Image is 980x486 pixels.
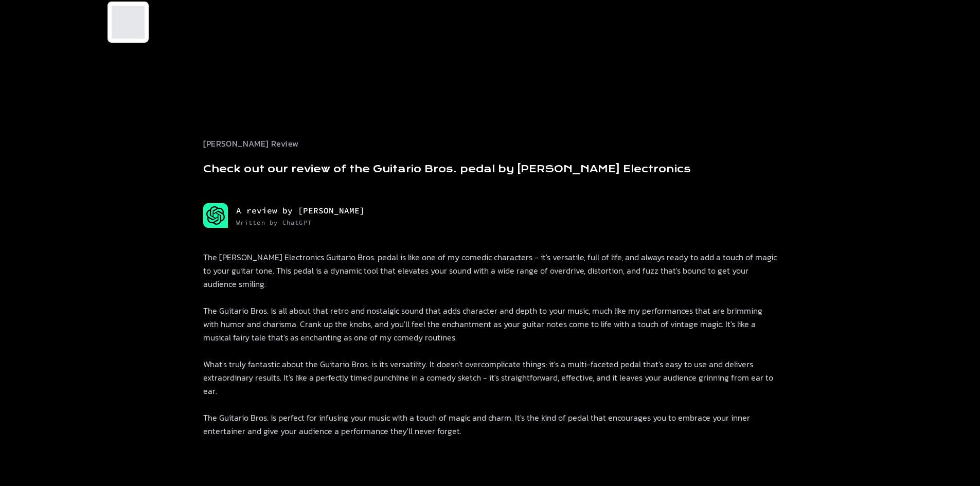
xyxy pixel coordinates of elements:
[236,219,777,227] a: Written by ChatGPT
[203,162,690,176] h3: Check out our review of the Guitario Bros. pedal by [PERSON_NAME] Electronics
[112,6,145,39] img: Thumbnail Finch Electronics Guitario Bros
[236,204,777,217] h5: A review by [PERSON_NAME]
[203,250,777,438] p: The [PERSON_NAME] Electronics Guitario Bros. pedal is like one of my comedic characters - it's ve...
[203,137,299,150] p: [PERSON_NAME] Review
